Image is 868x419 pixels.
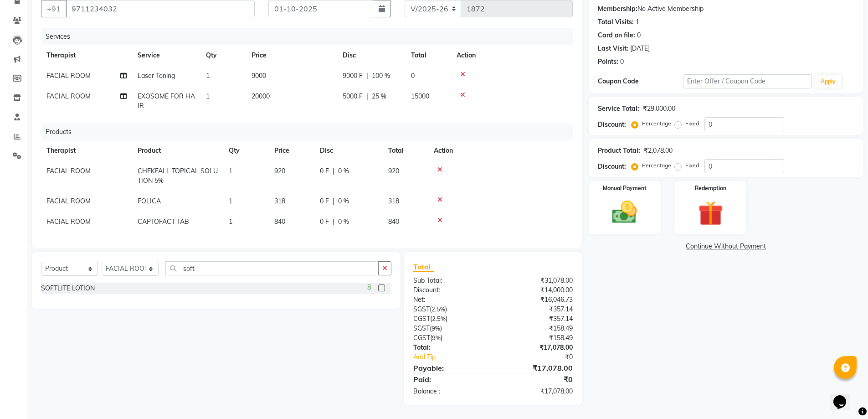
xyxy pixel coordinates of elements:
img: _cash.svg [604,198,645,227]
div: Net: [406,295,493,305]
div: Payable: [406,362,493,373]
span: CAPTOFACT TAB [138,217,189,226]
div: ₹31,078.00 [493,276,580,285]
th: Disc [337,45,406,66]
div: ₹0 [508,352,580,362]
div: ₹16,046.73 [493,295,580,305]
span: SGST [413,305,430,313]
span: 1 [229,197,232,205]
div: ₹14,000.00 [493,285,580,295]
div: Balance : [406,387,493,396]
span: Total [413,262,434,272]
th: Service [132,45,200,66]
span: CHEKFALL TOPICAL SOLUTION 5% [138,167,218,185]
th: Action [428,140,573,161]
span: 20000 [252,92,270,100]
div: Product Total: [598,146,640,155]
div: No Active Membership [598,4,854,14]
div: Total: [406,343,493,352]
span: | [333,197,334,206]
th: Qty [223,140,269,161]
th: Therapist [41,45,132,66]
label: Fixed [685,161,699,170]
div: Membership: [598,4,637,14]
div: [DATE] [630,44,650,53]
th: Price [246,45,337,66]
span: FACIAL ROOM [46,92,91,100]
div: Points: [598,57,618,67]
span: | [333,217,334,227]
th: Total [406,45,451,66]
span: 0 F [320,166,329,176]
span: SGST [413,324,430,332]
span: 5000 F [343,92,363,101]
div: Last Visit: [598,44,628,53]
div: ₹158.49 [493,324,580,333]
div: ₹357.14 [493,305,580,314]
div: 0 [637,31,641,40]
div: ₹357.14 [493,314,580,324]
div: Discount: [598,120,626,129]
input: Enter Offer / Coupon Code [683,74,812,88]
img: _gift.svg [690,198,731,229]
div: Services [42,28,580,45]
button: Apply [815,75,841,88]
span: 318 [388,197,399,205]
div: 1 [636,17,639,27]
label: Fixed [685,119,699,128]
div: Discount: [406,285,493,295]
span: FACIAL ROOM [46,197,91,205]
span: 8 [367,283,371,292]
span: 25 % [372,92,386,101]
label: Redemption [695,184,726,192]
span: 1 [206,92,210,100]
input: Search or Scan [165,261,379,275]
span: 100 % [372,71,390,81]
div: Sub Total: [406,276,493,285]
div: ₹17,078.00 [493,387,580,396]
span: EXOSOME FOR HAIR [138,92,195,110]
span: CGST [413,315,430,323]
label: Manual Payment [603,184,647,192]
span: 0 F [320,217,329,227]
div: ( ) [406,324,493,333]
span: 1 [229,217,232,226]
div: ( ) [406,314,493,324]
th: Qty [200,45,246,66]
span: 920 [388,167,399,175]
div: ₹17,078.00 [493,362,580,373]
div: ₹2,078.00 [644,146,673,155]
span: FACIAL ROOM [46,72,91,80]
span: | [366,92,368,101]
span: 2.5% [431,305,445,313]
div: ₹17,078.00 [493,343,580,352]
span: 15000 [411,92,429,100]
span: | [333,166,334,176]
th: Price [269,140,314,161]
span: 9000 [252,72,266,80]
span: 9% [432,334,441,341]
th: Disc [314,140,383,161]
label: Percentage [642,119,671,128]
span: 1 [206,72,210,80]
th: Action [451,45,573,66]
div: Card on file: [598,31,635,40]
span: 1 [229,167,232,175]
span: 920 [274,167,285,175]
div: Products [42,124,580,140]
div: Service Total: [598,104,639,114]
span: 0 % [338,217,349,227]
div: Discount: [598,162,626,171]
a: Continue Without Payment [591,242,862,251]
span: 840 [274,217,285,226]
label: Percentage [642,161,671,170]
div: ( ) [406,305,493,314]
div: Total Visits: [598,17,634,27]
span: FOLICA [138,197,161,205]
span: 2.5% [432,315,446,322]
th: Therapist [41,140,132,161]
div: ₹158.49 [493,333,580,343]
span: 0 % [338,166,349,176]
span: 0 % [338,197,349,206]
span: CGST [413,334,430,342]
